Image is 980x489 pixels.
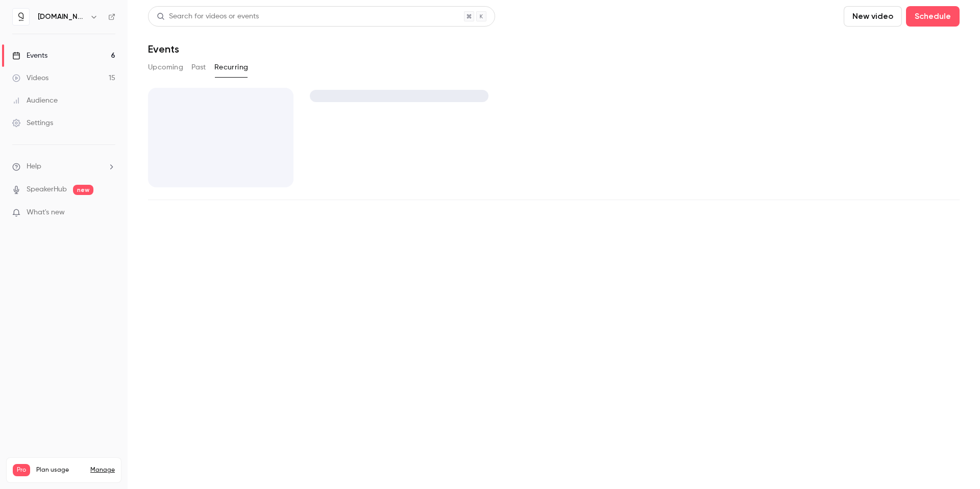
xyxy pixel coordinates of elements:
[148,43,179,55] h1: Events
[27,207,65,218] span: What's new
[73,185,93,195] span: new
[103,208,115,217] iframe: Noticeable Trigger
[12,118,53,128] div: Settings
[844,6,902,27] button: New video
[214,59,249,76] button: Recurring
[12,95,58,106] div: Audience
[157,11,259,22] div: Search for videos or events
[27,184,67,195] a: SpeakerHub
[90,466,115,474] a: Manage
[12,73,48,83] div: Videos
[191,59,206,76] button: Past
[12,51,47,61] div: Events
[13,9,29,25] img: quico.io
[27,161,41,172] span: Help
[148,59,183,76] button: Upcoming
[13,464,30,476] span: Pro
[906,6,960,27] button: Schedule
[36,466,84,474] span: Plan usage
[38,12,86,22] h6: [DOMAIN_NAME]
[12,161,115,172] li: help-dropdown-opener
